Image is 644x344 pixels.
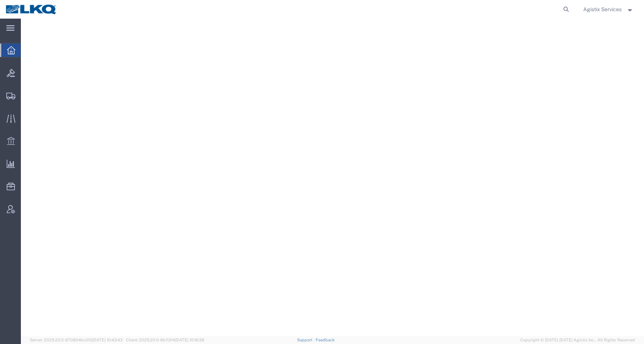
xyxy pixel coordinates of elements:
a: Feedback [316,338,335,342]
img: logo [5,4,57,15]
a: Support [297,338,316,342]
span: Agistix Services [583,5,622,13]
iframe: FS Legacy Container [21,19,644,336]
span: [DATE] 10:43:43 [92,338,123,342]
span: Copyright © [DATE]-[DATE] Agistix Inc., All Rights Reserved [520,337,635,343]
button: Agistix Services [583,5,634,14]
span: Server: 2025.20.0-970904bc0f3 [30,338,123,342]
span: [DATE] 10:16:38 [175,338,204,342]
span: Client: 2025.20.0-8b113f4 [126,338,204,342]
